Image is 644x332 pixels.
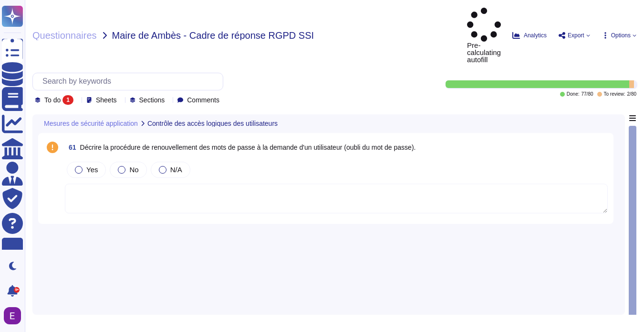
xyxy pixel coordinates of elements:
[467,8,501,63] span: Pre-calculating autofill
[129,166,138,174] span: No
[65,144,76,151] span: 61
[567,92,580,97] span: Done:
[14,287,20,293] div: 9+
[112,31,314,40] span: Maire de Ambès - Cadre de réponse RGPD SSI
[44,120,138,127] span: Mesures de sécurité application
[581,92,593,97] span: 77 / 80
[568,33,584,38] span: Export
[4,307,21,324] img: user
[512,32,547,39] button: Analytics
[170,166,182,174] span: N/A
[187,97,219,103] span: Comments
[62,95,73,105] div: 1
[611,33,631,38] span: Options
[604,92,625,97] span: To review:
[2,305,28,326] button: user
[139,97,165,103] span: Sections
[524,33,547,38] span: Analytics
[627,92,636,97] span: 2 / 80
[32,31,97,40] span: Questionnaires
[38,73,223,90] input: Search by keywords
[147,120,278,127] span: Contrôle des accès logiques des utilisateurs
[80,144,416,151] span: Décrire la procédure de renouvellement des mots de passe à la demande d'un utilisateur (oubli du ...
[86,166,98,174] span: Yes
[44,97,61,103] span: To do
[96,97,117,103] span: Sheets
